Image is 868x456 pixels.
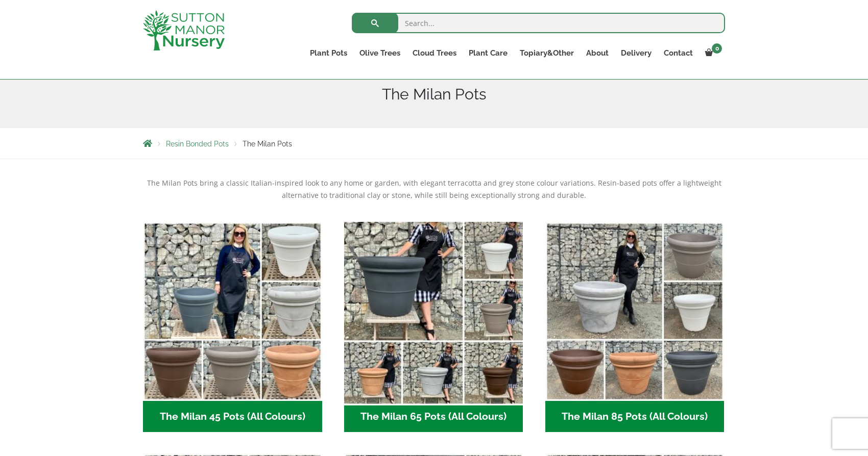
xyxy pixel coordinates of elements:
[304,46,353,60] a: Plant Pots
[406,46,463,60] a: Cloud Trees
[243,140,292,148] span: The Milan Pots
[615,46,658,60] a: Delivery
[580,46,615,60] a: About
[353,46,406,60] a: Olive Trees
[166,140,229,148] a: Resin Bonded Pots
[344,222,523,432] a: Visit product category The Milan 65 Pots (All Colours)
[143,139,725,147] nav: Breadcrumbs
[545,222,725,432] a: Visit product category The Milan 85 Pots (All Colours)
[514,46,580,60] a: Topiary&Other
[143,222,322,432] a: Visit product category The Milan 45 Pots (All Colours)
[712,43,722,54] span: 0
[545,222,725,401] img: The Milan 85 Pots (All Colours)
[658,46,699,60] a: Contact
[344,401,523,433] h2: The Milan 65 Pots (All Colours)
[143,222,322,401] img: The Milan 45 Pots (All Colours)
[143,10,225,50] img: logo
[143,401,322,433] h2: The Milan 45 Pots (All Colours)
[143,177,725,201] p: The Milan Pots bring a classic Italian-inspired look to any home or garden, with elegant terracot...
[352,13,725,33] input: Search...
[699,46,725,60] a: 0
[340,217,527,405] img: The Milan 65 Pots (All Colours)
[545,401,725,433] h2: The Milan 85 Pots (All Colours)
[463,46,514,60] a: Plant Care
[143,85,725,104] h1: The Milan Pots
